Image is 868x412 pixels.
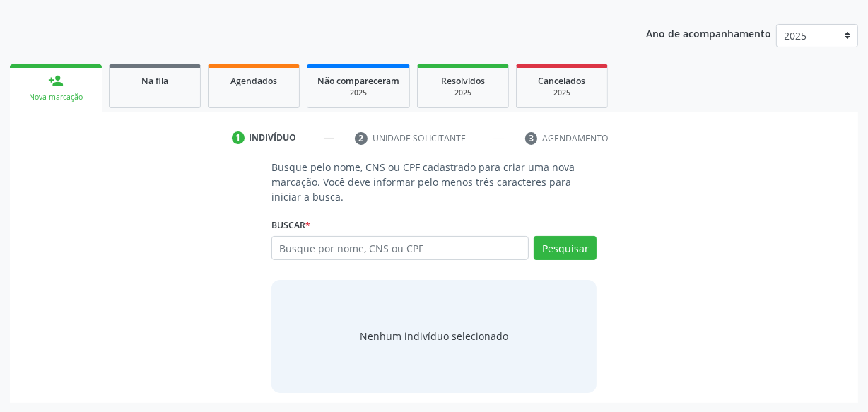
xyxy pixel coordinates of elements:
[441,75,485,87] span: Resolvidos
[250,131,297,144] div: Indivíduo
[360,329,508,343] div: Nenhum indivíduo selecionado
[230,75,277,87] span: Agendados
[271,214,310,236] label: Buscar
[646,24,771,42] p: Ano de acompanhamento
[527,88,597,98] div: 2025
[271,160,597,204] p: Busque pelo nome, CNS ou CPF cadastrado para criar uma nova marcação. Você deve informar pelo men...
[317,88,399,98] div: 2025
[317,75,399,87] span: Não compareceram
[534,236,597,260] button: Pesquisar
[48,73,64,88] div: person_add
[232,131,245,144] div: 1
[539,75,586,87] span: Cancelados
[428,88,498,98] div: 2025
[141,75,168,87] span: Na fila
[20,92,92,102] div: Nova marcação
[271,236,529,260] input: Busque por nome, CNS ou CPF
